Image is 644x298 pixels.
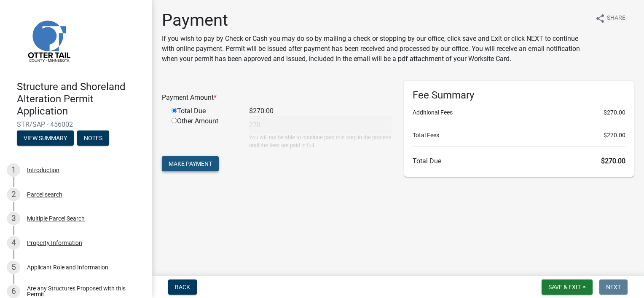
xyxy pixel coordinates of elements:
[413,157,625,165] h6: Total Due
[548,284,581,290] span: Save & Exit
[588,10,632,27] button: shareShare
[17,130,74,146] button: View Summary
[595,13,605,24] i: share
[7,188,20,201] div: 2
[599,279,628,295] button: Next
[7,285,20,298] div: 6
[27,167,59,173] div: Introduction
[542,279,593,295] button: Save & Exit
[17,9,80,72] img: Otter Tail County, Minnesota
[17,120,135,128] span: STR/SAP - 456002
[604,108,625,117] span: $270.00
[607,13,625,24] span: Share
[162,10,588,30] h1: Payment
[175,284,190,290] span: Back
[7,236,20,250] div: 4
[17,81,145,117] h4: Structure and Shoreland Alteration Permit Application
[156,93,398,103] div: Payment Amount
[7,212,20,225] div: 3
[77,130,109,146] button: Notes
[168,279,197,295] button: Back
[165,116,243,149] div: Other Amount
[17,136,74,142] wm-modal-confirm: Summary
[27,285,138,297] div: Are any Structures Proposed with this Permit
[601,157,625,165] span: $270.00
[77,136,109,142] wm-modal-confirm: Notes
[413,89,625,101] h6: Fee Summary
[27,264,108,270] div: Applicant Role and Information
[243,106,398,116] div: $270.00
[604,131,625,140] span: $270.00
[606,284,621,290] span: Next
[162,156,219,171] button: Make Payment
[165,106,243,116] div: Total Due
[27,216,85,221] div: Multiple Parcel Search
[7,163,20,177] div: 1
[7,261,20,274] div: 5
[413,108,625,117] li: Additional Fees
[27,240,82,246] div: Property Information
[162,34,588,64] p: If you wish to pay by Check or Cash you may do so by mailing a check or stopping by our office, c...
[413,131,625,140] li: Total Fees
[27,192,62,197] div: Parcel search
[169,160,212,167] span: Make Payment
